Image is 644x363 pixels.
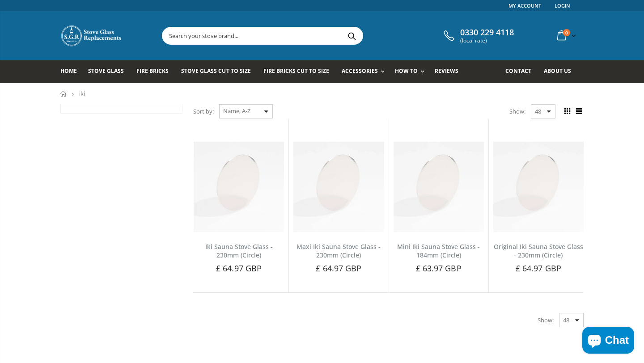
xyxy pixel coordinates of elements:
span: Home [60,67,77,75]
span: 0 [563,29,570,36]
a: Home [60,91,67,97]
img: Stove Glass Replacement [60,25,123,47]
a: Accessories [342,60,389,83]
span: Stove Glass Cut To Size [181,67,250,75]
a: Reviews [435,60,465,83]
span: £ 64.97 GBP [516,263,561,274]
a: Original Iki Sauna Stove Glass - 230mm (Circle) [494,242,583,259]
a: Home [60,60,84,83]
a: 0330 229 4118 (local rate) [441,28,514,44]
input: Search your stove brand... [162,27,463,44]
a: About us [544,60,578,83]
span: Grid view [562,106,572,116]
a: Iki Sauna Stove Glass - 230mm (Circle) [205,242,273,259]
a: Contact [505,60,538,83]
a: Stove Glass Cut To Size [181,60,257,83]
span: 0330 229 4118 [460,28,514,38]
a: How To [395,60,429,83]
span: Sort by: [193,104,214,119]
a: Maxi Iki Sauna Stove Glass - 230mm (Circle) [297,242,381,259]
a: Mini Iki Sauna Stove Glass - 184mm (Circle) [397,242,480,259]
a: Stove Glass [88,60,131,83]
img: Original Iki Sauna stove glass [493,142,584,232]
span: Accessories [342,67,378,75]
span: £ 63.97 GBP [416,263,462,274]
span: List view [574,106,584,116]
a: 0 [554,27,578,44]
span: £ 64.97 GBP [316,263,361,274]
span: How To [395,67,418,75]
button: Search [342,27,362,44]
span: Contact [505,67,531,75]
span: About us [544,67,571,75]
img: Iki Sauna stove glass [194,142,284,232]
span: iki [79,89,85,97]
img: Maxi Iki Sauna stove glass [293,142,384,232]
span: Fire Bricks Cut To Size [263,67,329,75]
span: (local rate) [460,38,514,44]
span: Stove Glass [88,67,124,75]
img: Mini Iki Sauna stove glass [394,142,484,232]
a: Fire Bricks Cut To Size [263,60,336,83]
span: Fire Bricks [136,67,169,75]
a: Fire Bricks [136,60,175,83]
inbox-online-store-chat: Shopify online store chat [580,327,637,356]
span: Show: [538,313,554,327]
span: Show: [509,104,525,118]
span: Reviews [435,67,458,75]
span: £ 64.97 GBP [216,263,262,274]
